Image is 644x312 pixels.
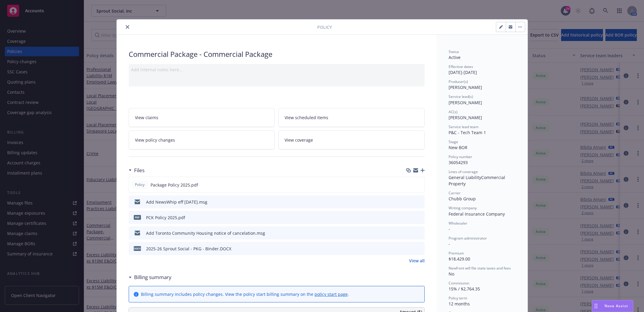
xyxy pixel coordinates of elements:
span: 12 months [449,301,470,307]
span: [PERSON_NAME] [449,115,482,120]
span: AC(s) [449,109,458,114]
div: Commercial Package - Commercial Package [129,49,425,59]
span: Status [449,49,459,54]
button: download file [407,199,412,205]
span: View scheduled items [285,114,328,121]
span: Wholesaler [449,221,467,226]
span: Chubb Group [449,196,476,202]
div: PCK Policy 2025.pdf [146,214,185,221]
span: Service lead(s) [449,94,473,99]
button: preview file [417,230,422,236]
div: 2025-26 Sprout Social - PKG - Binder.DOCX [146,246,231,252]
button: preview file [417,182,422,188]
div: Add internal notes here... [131,66,422,73]
div: Files [129,166,145,174]
span: P&C - Tech Team 1 [449,130,486,135]
span: Commission [449,281,469,286]
span: Newfront will file state taxes and fees [449,266,511,271]
span: Program administrator [449,236,487,241]
span: [PERSON_NAME] [449,100,482,105]
div: Add Toronto Community Housing notice of cancelation.msg [146,230,265,236]
span: pdf [134,215,141,219]
button: close [124,23,131,31]
div: Add NewsWhip eff [DATE].msg [146,199,207,205]
span: - [449,226,450,232]
span: Policy term [449,296,467,301]
a: View scheduled items [278,108,425,127]
span: Premium [449,251,464,256]
button: preview file [417,214,422,221]
a: View coverage [278,131,425,149]
button: preview file [417,199,422,205]
span: Producer(s) [449,79,468,84]
span: Package Policy 2025.pdf [151,182,198,188]
div: Billing summary includes policy changes. View the policy start billing summary on the . [141,291,349,297]
a: View claims [129,108,275,127]
button: Nova Assist [592,300,633,312]
span: Commercial Property [449,175,506,187]
span: View coverage [285,137,313,143]
button: preview file [417,246,422,252]
span: Service lead team [449,124,479,129]
span: View claims [135,114,158,121]
span: $18,429.00 [449,256,470,262]
span: [PERSON_NAME] [449,84,482,90]
span: Policy [134,182,146,187]
span: General Liability [449,175,481,180]
span: Effective dates [449,64,473,69]
span: Nova Assist [604,303,628,308]
span: No [449,271,454,277]
h3: Files [134,166,145,174]
div: Billing summary [129,273,171,281]
button: download file [407,182,412,188]
button: download file [407,230,412,236]
span: View policy changes [135,137,175,143]
span: New BOR [449,145,467,150]
h3: Billing summary [134,273,171,281]
span: Lines of coverage [449,169,478,174]
button: download file [407,214,412,221]
div: [DATE] - [DATE] [449,64,516,75]
span: 36054293 [449,160,468,165]
span: Policy number [449,154,472,159]
span: - [449,241,450,247]
span: Stage [449,139,458,144]
span: Active [449,54,461,60]
a: policy start page [315,291,348,297]
div: Drag to move [592,300,600,312]
span: Policy [317,24,332,30]
a: View policy changes [129,131,275,149]
span: 15% / $2,764.35 [449,286,480,292]
button: download file [407,246,412,252]
span: Carrier [449,190,461,196]
span: Writing company [449,205,477,210]
span: Federal Insurance Company [449,211,505,217]
span: DOCX [134,246,141,251]
a: View all [409,258,425,264]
